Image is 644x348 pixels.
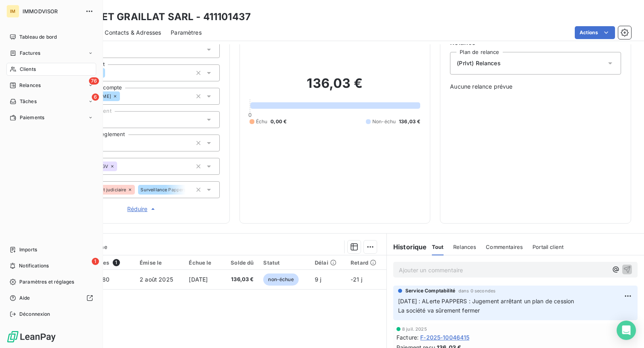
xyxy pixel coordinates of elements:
span: Paramètres et réglages [19,278,74,286]
span: 8 juil. 2025 [402,327,427,331]
span: 136,03 € [399,118,420,125]
span: F-2025-10046415 [420,333,469,342]
span: Contacts & Adresses [105,29,161,37]
span: Notifications [19,262,49,269]
button: Réduire [65,205,220,213]
span: Échu [256,118,268,125]
span: Factures [20,50,40,57]
a: Aide [6,292,96,304]
a: Paiements [6,111,96,124]
span: 0,00 € [270,118,287,125]
span: IMMODVISOR [23,8,80,14]
span: Aide [19,294,30,302]
div: Délai [315,259,341,266]
span: Paiements [20,114,44,121]
span: Tableau de bord [19,33,57,41]
h3: CABINET GRAILLAT SARL - 411101437 [71,10,251,24]
span: dans 0 secondes [458,288,495,293]
span: Surveillance Pappers [140,187,186,192]
input: Ajouter une valeur [120,93,126,100]
span: [DATE] [189,276,208,283]
div: Statut [263,259,305,266]
div: Solde dû [226,259,254,266]
span: Clients [20,66,36,73]
input: Ajouter une valeur [186,186,192,193]
a: 6Tâches [6,95,96,108]
input: Ajouter une valeur [117,163,124,170]
span: 0 [248,112,252,118]
span: (Prlvt) Relances [457,59,500,67]
span: Paramètres [171,29,202,37]
span: Réduire [127,205,157,213]
span: 9 j [315,276,321,283]
span: Commentaires [486,244,523,250]
span: 76 [89,77,99,85]
span: Facture : [396,333,419,342]
span: 6 [92,93,99,101]
span: 136,03 € [226,275,254,284]
span: Imports [19,246,37,253]
h2: 136,03 € [250,75,421,99]
span: non-échue [263,273,298,286]
span: Service Comptabilité [405,287,455,294]
span: Déconnexion [19,311,50,318]
input: Ajouter une valeur [105,69,111,77]
a: Imports [6,243,96,256]
span: Tâches [20,98,37,105]
div: Échue le [189,259,216,266]
span: Tout [432,244,444,250]
span: Relances [19,82,41,89]
span: [DATE] : ALerte PAPPERS : Jugement arrêtant un plan de cession [398,298,574,304]
span: Portail client [533,244,563,250]
a: Clients [6,63,96,76]
button: Actions [575,26,615,39]
div: IM [6,5,19,18]
div: Retard [351,259,382,266]
img: Logo LeanPay [6,330,56,343]
span: -21 j [351,276,362,283]
span: 1 [113,259,120,266]
span: 1 [92,258,99,265]
span: Non-échu [372,118,396,125]
a: Factures [6,47,96,60]
span: Relances [453,244,476,250]
span: 2 août 2025 [140,276,173,283]
span: Aucune relance prévue [450,83,621,91]
div: Open Intercom Messenger [617,321,636,340]
a: 76Relances [6,79,96,92]
div: Émise le [140,259,179,266]
a: Tableau de bord [6,31,96,43]
a: Paramètres et réglages [6,275,96,288]
h6: Historique [387,242,427,252]
span: La société va sûrement fermer [398,307,480,314]
input: Ajouter une valeur [102,139,108,147]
